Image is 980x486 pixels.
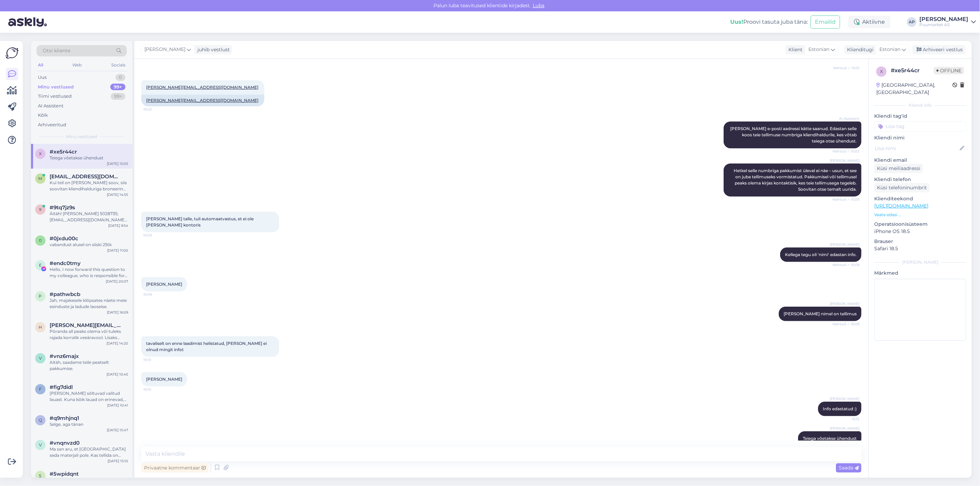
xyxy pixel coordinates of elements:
span: AI Assistent [834,116,859,121]
span: 15:10 [143,357,169,362]
span: q [39,418,42,423]
a: [URL][DOMAIN_NAME] [874,203,928,209]
div: Küsi meiliaadressi [874,164,923,173]
span: v [39,356,42,361]
div: Kui teil on [PERSON_NAME] soov, siis soovitan kliendihalduriga broneering teha, et [PERSON_NAME] ... [50,180,128,192]
a: [PERSON_NAME][EMAIL_ADDRESS][DOMAIN_NAME] [146,85,258,90]
div: [DATE] 20:07 [106,279,128,284]
div: Hello, I now forward this question to my colleague, who is responsible for this. The reply will b... [50,266,128,279]
span: [PERSON_NAME] [146,377,182,382]
span: x [880,69,883,74]
span: 5 [39,473,42,478]
span: p [39,294,42,299]
p: Klienditeekond [874,195,966,202]
p: Kliendi telefon [874,176,966,183]
div: vabandust alusel on siiski 25tk [50,242,128,248]
div: Ma san aru, et [GEOGRAPHIC_DATA] seda materjali pole. Kas tellida on võimalik. [50,446,128,458]
p: Märkmed [874,270,966,277]
span: Offline [934,67,964,74]
p: Kliendi email [874,157,966,164]
img: Askly Logo [6,46,19,60]
p: Brauser [874,238,966,245]
div: 99+ [111,93,125,100]
div: Teiega võetakse ühendust [50,155,128,161]
span: Nähtud ✓ 15:08 [833,262,859,267]
span: #xe5r44cr [50,149,77,155]
span: Nähtud ✓ 15:01 [833,65,859,71]
span: #0jxdu00c [50,235,78,242]
span: Estonian [808,46,829,53]
span: [PERSON_NAME] [146,282,182,287]
span: 0 [39,238,42,243]
div: [DATE] 15:10 [108,458,128,464]
span: 15:13 [834,416,859,422]
div: Privaatne kommentaar [141,463,208,473]
span: #vnz6majx [50,353,79,359]
div: Kõik [38,112,48,119]
p: Kliendi nimi [874,134,966,141]
a: [PERSON_NAME][EMAIL_ADDRESS][DOMAIN_NAME] [146,98,258,103]
span: Nähtud ✓ 15:09 [833,321,859,327]
span: m [39,176,42,181]
div: Klienditugi [844,46,874,53]
span: Estonian [879,46,900,53]
div: Arhiveeri vestlus [912,45,966,54]
p: Kliendi tag'id [874,113,966,120]
div: [PERSON_NAME] [874,259,966,265]
span: #q9mhjnq1 [50,415,79,421]
span: Minu vestlused [66,134,97,140]
div: Arhiveeritud [38,122,66,128]
div: [DATE] 10:45 [106,372,128,377]
span: 9 [39,207,42,212]
p: iPhone OS 18.5 [874,228,966,235]
span: f [39,387,42,392]
div: Aitäh, saadame teile peatselt pakkumise. [50,359,128,372]
p: Operatsioonisüsteem [874,221,966,228]
div: Uus [38,74,47,81]
span: Kellega tegu oli 'nimi' edastan info. [785,252,857,257]
span: Luba [531,2,547,9]
div: All [37,61,44,70]
span: Hetkel selle numbriga pakkumist üleval ei näe – usun, et see on juba tellimuseks vormistatud. Pak... [734,168,858,192]
div: Küsi telefoninumbrit [874,183,930,192]
div: 0 [115,74,125,81]
div: 99+ [110,84,125,91]
span: x [39,151,42,156]
div: Socials [110,61,127,70]
span: #9tq7jz9s [50,204,75,211]
span: #pathwbcb [50,291,80,297]
span: 15:10 [143,387,169,392]
span: [PERSON_NAME] talle, tuli automaatvastus, et ei ole [PERSON_NAME] kontoris [146,216,255,228]
span: [PERSON_NAME] [830,242,859,247]
div: Sile [50,477,128,483]
div: [DATE] 16:09 [107,310,128,315]
span: h [39,325,42,330]
div: [GEOGRAPHIC_DATA], [GEOGRAPHIC_DATA] [876,82,952,96]
span: #endc0tmy [50,260,81,266]
span: #vnqnvzd0 [50,440,80,446]
div: Aktiivne [848,16,890,28]
span: tavaliselt on enne laadimist helistatud, [PERSON_NAME] ei olnud mingit infot [146,341,268,352]
div: [PERSON_NAME] [919,17,968,22]
span: mairoorav@hotmail.com [50,173,121,180]
span: [PERSON_NAME] [830,158,859,163]
span: [PERSON_NAME] e-posti aadressi kätte saanud. Edastan selle koos teie tellimuse numbriga kliendiha... [730,126,858,144]
div: Minu vestlused [38,84,74,91]
span: Nähtud ✓ 15:02 [833,149,859,154]
div: [DATE] 15:47 [107,427,128,433]
span: #5wpidqnt [50,471,79,477]
div: [DATE] 11:00 [107,248,128,253]
div: Puumarket AS [919,22,968,28]
span: 15:09 [143,292,169,297]
span: e [39,263,42,268]
span: [PERSON_NAME] nimel on tellimus [784,311,857,316]
div: Tiimi vestlused [38,93,72,100]
span: #fig7didl [50,384,73,390]
div: [DATE] 10:41 [107,403,128,408]
span: hendrik.savest@gmail.com [50,322,121,328]
div: juhib vestlust [195,46,230,53]
span: [PERSON_NAME] [144,46,185,53]
div: Web [71,61,83,70]
div: Põranda all peaks olema või tuleks rajada korralik veeäravool. Lisaks eeldab selline lahendus ka ... [50,328,128,341]
button: Emailid [810,15,840,29]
